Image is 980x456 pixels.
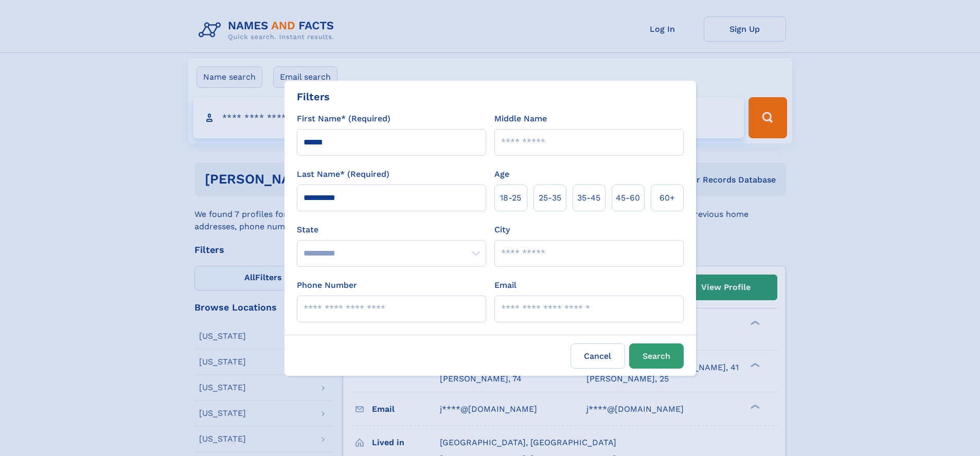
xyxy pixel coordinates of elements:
[494,168,509,180] label: Age
[494,113,547,125] label: Middle Name
[629,343,684,369] button: Search
[571,343,625,369] label: Cancel
[660,192,675,204] span: 60+
[539,192,561,204] span: 25‑35
[616,192,640,204] span: 45‑60
[297,224,486,236] label: State
[494,224,510,236] label: City
[297,279,357,291] label: Phone Number
[297,89,330,104] div: Filters
[297,113,390,125] label: First Name* (Required)
[494,279,516,291] label: Email
[500,192,521,204] span: 18‑25
[297,168,389,180] label: Last Name* (Required)
[577,192,600,204] span: 35‑45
